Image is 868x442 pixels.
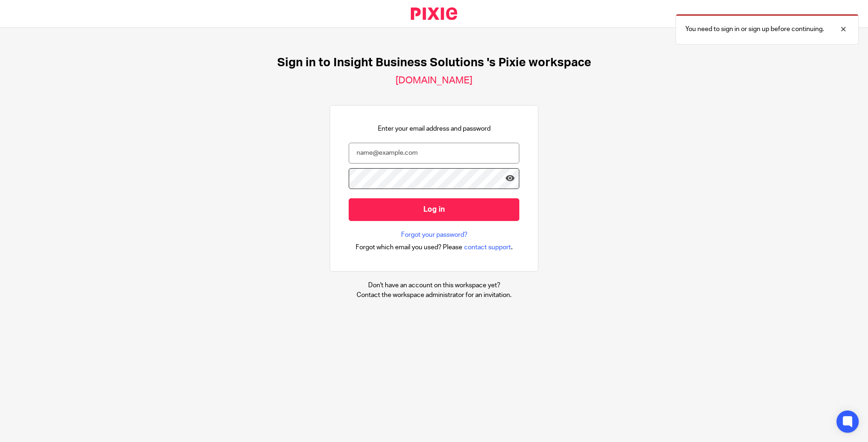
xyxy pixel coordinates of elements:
[396,75,472,87] h2: [DOMAIN_NAME]
[357,281,511,290] p: Don't have an account on this workspace yet?
[356,243,462,252] span: Forgot which email you used? Please
[277,56,591,70] h1: Sign in to Insight Business Solutions 's Pixie workspace
[378,124,491,133] p: Enter your email address and password
[357,290,511,300] p: Contact the workspace administrator for an invitation.
[464,243,511,252] span: contact support
[349,143,519,164] input: name@example.com
[401,230,467,240] a: Forgot your password?
[356,242,513,253] div: .
[349,198,519,221] input: Log in
[685,25,824,34] p: You need to sign in or sign up before continuing.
